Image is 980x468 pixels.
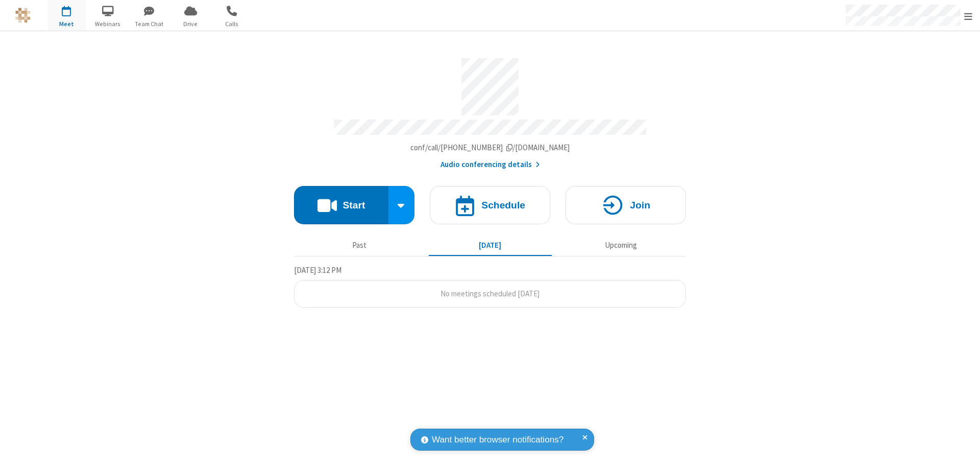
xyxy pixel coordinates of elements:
[430,186,550,224] button: Schedule
[440,159,540,171] button: Audio conferencing details
[15,8,31,23] img: QA Selenium DO NOT DELETE OR CHANGE
[130,19,168,29] span: Team Chat
[410,143,570,152] span: Copy my meeting room link
[47,19,86,29] span: Meet
[342,200,365,210] h4: Start
[294,265,341,275] span: [DATE] 3:12 PM
[429,236,552,255] button: [DATE]
[294,51,686,171] section: Account details
[559,236,682,255] button: Upcoming
[630,200,650,210] h4: Join
[432,433,563,447] span: Want better browser notifications?
[566,186,686,224] button: Join
[213,19,251,29] span: Calls
[294,186,388,224] button: Start
[171,19,210,29] span: Drive
[954,441,972,461] iframe: Chat
[440,289,540,298] span: No meetings scheduled [DATE]
[294,264,686,308] section: Today's Meetings
[298,236,421,255] button: Past
[410,142,570,154] button: Copy my meeting room linkCopy my meeting room link
[481,200,525,210] h4: Schedule
[89,19,127,29] span: Webinars
[388,186,415,224] div: Start conference options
